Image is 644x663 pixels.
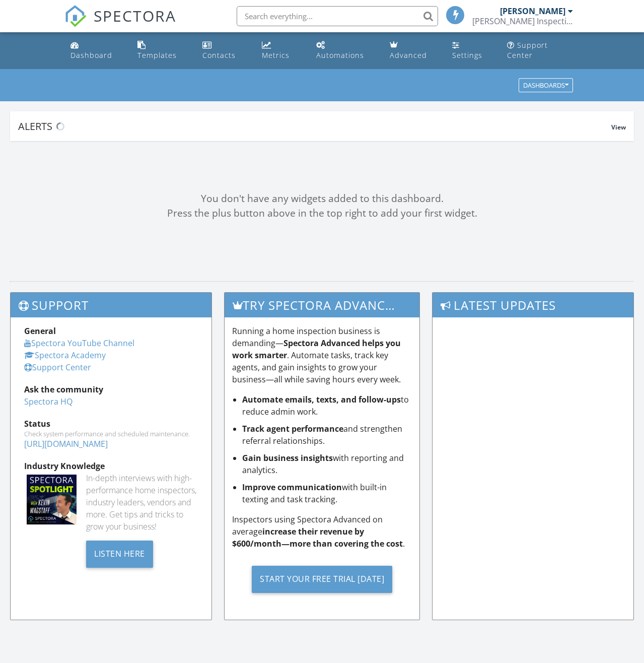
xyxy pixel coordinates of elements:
[10,191,634,206] div: You don't have any widgets added to this dashboard.
[232,526,403,549] strong: increase their revenue by $600/month—more than covering the cost
[24,418,198,430] div: Status
[64,14,176,35] a: SPECTORA
[24,460,198,472] div: Industry Knowledge
[262,50,290,60] div: Metrics
[242,423,412,447] li: and strengthen referral relationships.
[24,325,56,337] strong: General
[390,50,427,60] div: Advanced
[242,423,343,434] strong: Track agent performance
[11,293,211,317] h3: Support
[242,452,333,463] strong: Gain business insights
[24,350,106,361] a: Spectora Academy
[232,513,412,550] p: Inspectors using Spectora Advanced on average .
[24,383,198,395] div: Ask the community
[252,566,392,593] div: Start Your Free Trial [DATE]
[316,50,364,60] div: Automations
[242,481,412,505] li: with built-in texting and task tracking.
[202,50,236,60] div: Contacts
[503,36,578,65] a: Support Center
[242,394,401,405] strong: Automate emails, texts, and follow-ups
[242,393,412,418] li: to reduce admin work.
[611,123,626,131] span: View
[24,438,108,449] a: [URL][DOMAIN_NAME]
[64,5,87,27] img: The Best Home Inspection Software - Spectora
[237,6,438,26] input: Search everything...
[242,452,412,476] li: with reporting and analytics.
[232,325,412,385] p: Running a home inspection business is demanding— . Automate tasks, track key agents, and gain ins...
[86,548,153,559] a: Listen Here
[523,82,568,89] div: Dashboards
[86,541,153,568] div: Listen Here
[24,396,73,407] a: Spectora HQ
[24,362,91,373] a: Support Center
[94,5,176,26] span: SPECTORA
[137,50,177,60] div: Templates
[258,36,304,65] a: Metrics
[232,558,412,601] a: Start Your Free Trial [DATE]
[433,293,633,317] h3: Latest Updates
[133,36,190,65] a: Templates
[452,50,482,60] div: Settings
[232,338,401,361] strong: Spectora Advanced helps you work smarter
[24,430,198,438] div: Check system performance and scheduled maintenance.
[24,338,134,349] a: Spectora YouTube Channel
[386,36,440,65] a: Advanced
[500,6,565,16] div: [PERSON_NAME]
[198,36,250,65] a: Contacts
[86,472,198,533] div: In-depth interviews with high-performance home inspectors, industry leaders, vendors and more. Ge...
[66,36,125,65] a: Dashboard
[10,206,634,221] div: Press the plus button above in the top right to add your first widget.
[312,36,378,65] a: Automations (Basic)
[225,293,419,317] h3: Try spectora advanced [DATE]
[507,40,548,60] div: Support Center
[18,119,611,133] div: Alerts
[70,50,112,60] div: Dashboard
[27,475,77,524] img: Spectoraspolightmain
[519,79,573,93] button: Dashboards
[448,36,495,65] a: Settings
[472,16,573,26] div: Brewer Inspection Services LLC
[242,482,342,493] strong: Improve communication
